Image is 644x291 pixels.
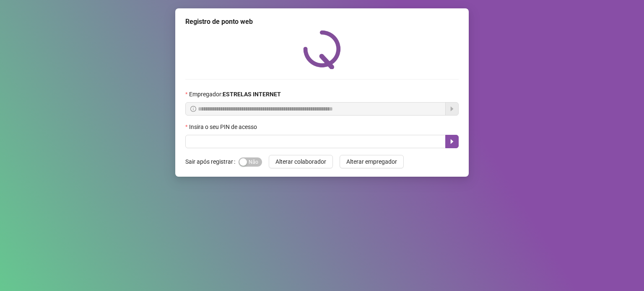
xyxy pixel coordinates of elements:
[346,157,397,166] span: Alterar empregador
[189,90,281,99] span: Empregador :
[185,17,459,27] div: Registro de ponto web
[275,157,326,166] span: Alterar colaborador
[185,155,239,168] label: Sair após registrar
[185,122,262,131] label: Insira o seu PIN de acesso
[190,106,196,112] span: info-circle
[223,91,281,98] strong: ESTRELAS INTERNET
[269,155,333,168] button: Alterar colaborador
[340,155,404,168] button: Alterar empregador
[303,30,341,69] img: QRPoint
[449,138,455,145] span: caret-right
